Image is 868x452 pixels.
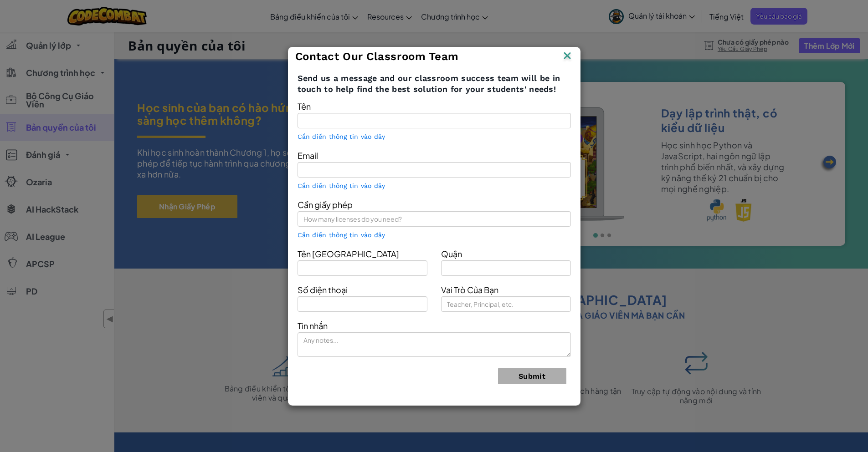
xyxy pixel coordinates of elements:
[298,320,328,331] span: Tin nhắn
[298,249,399,259] span: Tên [GEOGRAPHIC_DATA]
[298,101,311,112] span: Tên
[498,368,566,384] button: Submit
[295,50,459,63] span: Contact Our Classroom Team
[441,296,571,312] input: Teacher, Principal, etc.
[561,50,573,63] img: IconClose.svg
[298,150,318,161] span: Email
[298,133,385,140] span: Cần điền thông tin vào đây
[298,284,348,295] span: Số điện thoại
[298,231,385,239] span: Cần điền thông tin vào đây
[441,249,462,259] span: Quận
[298,73,571,95] span: Send us a message and our classroom success team will be in touch to help find the best solution ...
[298,199,353,210] span: Cần giấy phép
[441,284,498,295] span: Vai Trò Của Bạn
[298,182,385,189] span: Cần điền thông tin vào đây
[298,211,571,227] input: How many licenses do you need?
